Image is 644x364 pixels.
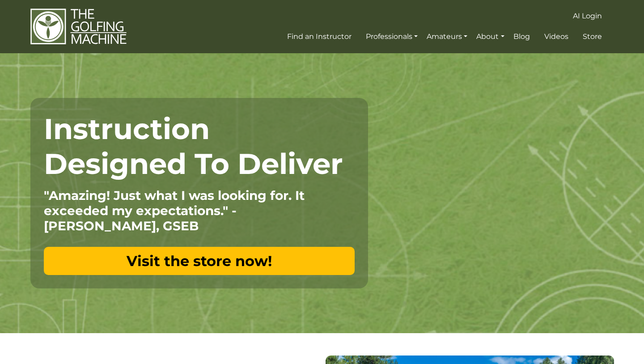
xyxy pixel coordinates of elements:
img: The Golfing Machine [30,8,127,45]
p: "Amazing! Just what I was looking for. It exceeded my expectations." - [PERSON_NAME], GSEB [44,188,355,233]
span: Blog [513,32,530,41]
span: Videos [544,32,568,41]
h1: Instruction Designed To Deliver [44,111,355,181]
a: Find an Instructor [285,29,354,45]
a: Videos [542,29,571,45]
span: Store [583,32,602,41]
span: Find an Instructor [287,32,352,41]
a: AI Login [571,8,604,24]
a: Visit the store now! [44,247,355,275]
a: Professionals [364,29,420,45]
a: Store [580,29,604,45]
a: Amateurs [424,29,470,45]
a: About [474,29,506,45]
a: Blog [511,29,532,45]
span: AI Login [573,12,602,20]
